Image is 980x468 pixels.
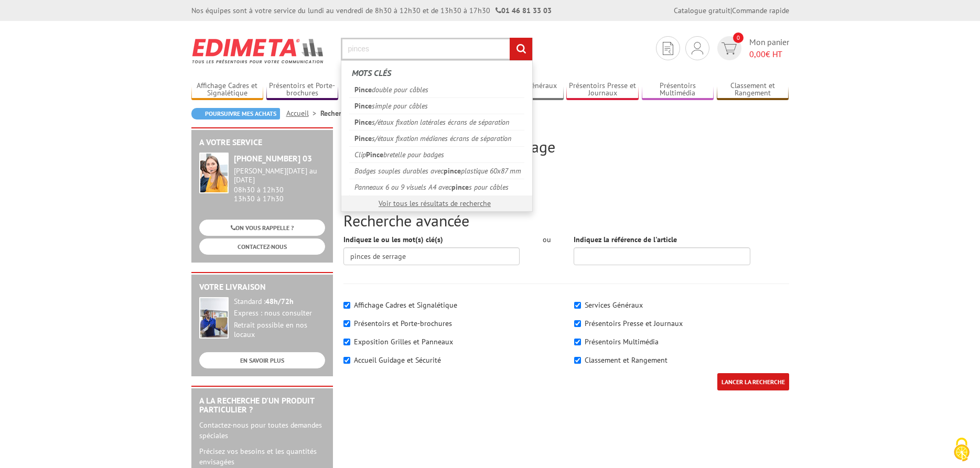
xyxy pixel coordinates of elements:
img: devis rapide [663,42,673,55]
a: Voir tous les résultats de recherche [379,199,491,208]
a: EN SAVOIR PLUS [199,352,325,368]
em: Pince [366,150,383,159]
input: Présentoirs et Porte-brochures [343,320,350,327]
div: [PERSON_NAME][DATE] au [DATE] [234,167,325,184]
img: Edimeta [191,31,325,70]
div: ou [535,234,558,245]
span: 0,00 [749,49,766,59]
div: | [674,5,789,16]
label: Présentoirs Presse et Journaux [585,319,683,328]
a: ON VOUS RAPPELLE ? [199,220,325,236]
div: Rechercher un produit ou une référence... [341,60,533,212]
img: Cookies (fenêtre modale) [949,437,975,463]
img: widget-service.jpg [199,153,229,193]
h2: Recherche avancée [343,212,789,229]
p: Contactez-nous pour toutes demandes spéciales [199,420,325,441]
button: Cookies (fenêtre modale) [943,432,980,468]
p: Précisez vos besoins et les quantités envisagées [199,446,325,467]
input: LANCER LA RECHERCHE [717,373,789,390]
a: Présentoirs et Porte-brochures [266,81,339,99]
a: Pinces/étaux fixation médianes écrans de séparation [349,130,524,146]
img: devis rapide [721,42,737,55]
li: Recherche avancée [320,108,380,118]
strong: [PHONE_NUMBER] 03 [234,153,312,164]
span: Mots clés [352,68,391,78]
label: Indiquez la référence de l'article [574,234,677,245]
a: Badges souples durables avecpinceplastique 60x87 mm [349,162,524,179]
label: Classement et Rangement [585,355,667,365]
label: Accueil Guidage et Sécurité [354,355,441,365]
a: Pincesimple pour câbles [349,97,524,114]
input: Accueil Guidage et Sécurité [343,357,350,364]
a: CONTACTEZ-NOUS [199,238,325,255]
input: Classement et Rangement [574,357,581,364]
a: Présentoirs Presse et Journaux [566,81,639,99]
img: devis rapide [692,42,703,55]
a: Pincedouble pour câbles [349,82,524,97]
h2: Votre livraison [199,282,325,292]
em: pince [444,166,461,176]
h2: Résultat pour : [343,138,789,155]
a: devis rapide 0 Mon panier 0,00€ HT [715,36,789,60]
input: Services Généraux [574,302,581,309]
input: Affichage Cadres et Signalétique [343,302,350,309]
span: 0 [733,32,744,43]
div: Standard : [234,297,325,307]
em: Pince [354,101,372,111]
input: rechercher [510,38,532,60]
a: Classement et Rangement [717,81,789,99]
a: Poursuivre mes achats [191,108,280,119]
div: Express : nous consulter [234,309,325,318]
div: 08h30 à 12h30 13h30 à 17h30 [234,167,325,203]
a: Pinces/étaux fixation latérales écrans de séparation [349,114,524,130]
a: ClipPincebretelle pour badges [349,146,524,162]
input: Présentoirs Multimédia [574,339,581,345]
a: Catalogue gratuit [674,6,730,15]
label: Services Généraux [585,300,643,310]
label: Affichage Cadres et Signalétique [354,300,457,310]
span: € HT [749,48,789,60]
a: Panneaux 6 ou 9 visuels A4 avecpinces pour câbles [349,179,524,195]
em: Pince [354,117,372,127]
input: Rechercher un produit ou une référence... [341,38,533,60]
strong: 01 46 81 33 03 [496,6,552,15]
input: Présentoirs Presse et Journaux [574,320,581,327]
em: pince [451,182,469,192]
span: Mon panier [749,36,789,60]
em: Pince [354,134,372,143]
input: Exposition Grilles et Panneaux [343,339,350,345]
label: Présentoirs et Porte-brochures [354,319,452,328]
label: Indiquez le ou les mot(s) clé(s) [343,234,443,245]
img: widget-livraison.jpg [199,297,229,339]
strong: 48h/72h [265,297,294,306]
a: Affichage Cadres et Signalétique [191,81,264,99]
h2: A votre service [199,138,325,147]
a: Accueil [286,108,320,118]
div: Retrait possible en nos locaux [234,321,325,340]
h2: A la recherche d'un produit particulier ? [199,396,325,415]
a: Présentoirs Multimédia [642,81,714,99]
a: Commande rapide [732,6,789,15]
label: Exposition Grilles et Panneaux [354,337,453,346]
div: Nos équipes sont à votre service du lundi au vendredi de 8h30 à 12h30 et de 13h30 à 17h30 [191,5,552,16]
label: Présentoirs Multimédia [585,337,659,346]
em: Pince [354,85,372,94]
